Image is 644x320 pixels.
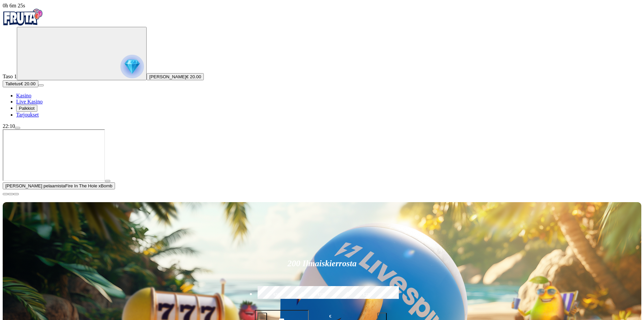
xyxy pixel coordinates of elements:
[147,73,204,80] button: [PERSON_NAME]€ 20.00
[5,81,21,86] span: Talletus
[3,3,25,8] span: user session time
[186,74,201,79] span: € 20.00
[3,9,641,118] nav: Primary
[3,123,15,129] span: 22:10
[21,81,35,86] span: € 20.00
[3,93,641,118] nav: Main menu
[329,313,331,320] span: €
[16,99,43,104] a: Live Kasino
[13,193,19,195] button: fullscreen icon
[8,193,13,195] button: chevron-down icon
[17,27,147,80] button: reward progress
[301,285,343,305] label: €150
[3,9,43,26] img: Fruta
[3,21,43,27] a: Fruta
[5,183,65,188] span: [PERSON_NAME] pelaamista
[16,93,31,98] a: Kasino
[65,183,113,188] span: Fire In The Hole xBomb
[149,74,186,79] span: [PERSON_NAME]
[105,180,110,182] button: play icon
[3,74,17,79] span: Taso 1
[346,285,388,305] label: €250
[3,193,8,195] button: close icon
[3,182,115,189] button: [PERSON_NAME] pelaamistaFire In The Hole xBomb
[3,129,105,181] iframe: Fire In The Hole xBomb
[15,127,20,129] button: menu
[256,285,298,305] label: €50
[3,80,38,87] button: Talletusplus icon€ 20.00
[16,105,37,112] button: Palkkiot
[19,106,35,111] span: Palkkiot
[16,112,39,118] a: Tarjoukset
[38,84,44,86] button: menu
[120,55,144,78] img: reward progress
